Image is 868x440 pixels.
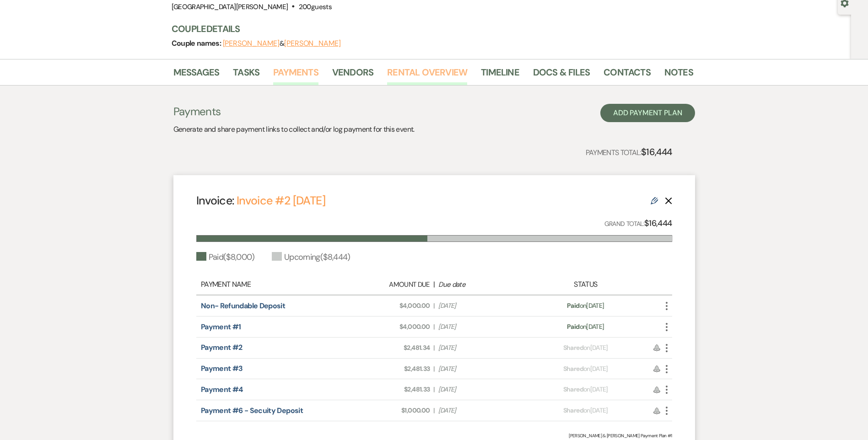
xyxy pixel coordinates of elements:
[273,65,318,85] a: Payments
[600,104,695,122] button: Add Payment Plan
[604,65,651,85] a: Contacts
[567,301,579,310] span: Paid
[223,40,280,47] button: [PERSON_NAME]
[438,364,523,374] span: [DATE]
[172,38,223,48] span: Couple names:
[332,65,373,85] a: Vendors
[233,65,259,85] a: Tasks
[438,385,523,394] span: [DATE]
[201,385,243,394] a: Payment #4
[563,406,583,414] span: Shared
[664,65,693,85] a: Notes
[201,364,243,373] a: Payment #3
[284,40,341,47] button: [PERSON_NAME]
[438,301,523,311] span: [DATE]
[586,145,672,159] p: Payments Total:
[299,2,332,11] span: 200 guests
[196,251,254,263] div: Paid ( $8,000 )
[345,279,430,290] div: Amount Due
[527,322,644,332] div: on [DATE]
[201,279,341,290] div: Payment Name
[438,406,523,415] span: [DATE]
[172,22,684,35] h3: Couple Details
[604,217,672,230] p: Grand Total:
[433,364,434,374] span: |
[345,406,430,415] span: $1,000.00
[563,343,583,352] span: Shared
[433,301,434,311] span: |
[481,65,519,85] a: Timeline
[527,364,644,374] div: on [DATE]
[341,279,528,290] div: |
[201,406,303,415] a: Payment #6 - Secuity Deposit
[223,39,341,48] span: &
[237,193,325,208] a: Invoice #2 [DATE]
[438,279,523,290] div: Due date
[201,343,243,352] a: Payment #2
[527,406,644,415] div: on [DATE]
[533,65,590,85] a: Docs & Files
[433,385,434,394] span: |
[173,123,415,135] p: Generate and share payment links to collect and/or log payment for this event.
[433,322,434,332] span: |
[527,343,644,353] div: on [DATE]
[438,322,523,332] span: [DATE]
[563,385,583,393] span: Shared
[567,322,579,331] span: Paid
[345,343,430,353] span: $2,481.34
[345,322,430,332] span: $4,000.00
[272,251,350,263] div: Upcoming ( $8,444 )
[173,104,415,119] h3: Payments
[527,279,644,290] div: Status
[345,301,430,311] span: $4,000.00
[173,65,220,85] a: Messages
[527,301,644,311] div: on [DATE]
[433,406,434,415] span: |
[201,322,241,332] a: Payment #1
[641,146,672,158] strong: $16,444
[196,432,672,439] div: [PERSON_NAME] & [PERSON_NAME] Payment Plan #1
[433,343,434,353] span: |
[387,65,467,85] a: Rental Overview
[644,218,672,229] strong: $16,444
[438,343,523,353] span: [DATE]
[172,2,288,11] span: [GEOGRAPHIC_DATA][PERSON_NAME]
[527,385,644,394] div: on [DATE]
[201,301,285,311] a: Non- Refundable Deposit
[345,385,430,394] span: $2,481.33
[345,364,430,374] span: $2,481.33
[196,193,325,209] h4: Invoice:
[563,365,583,373] span: Shared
